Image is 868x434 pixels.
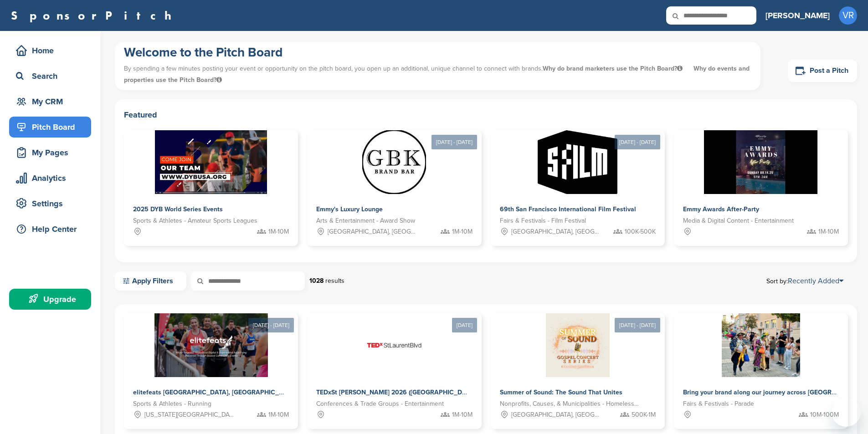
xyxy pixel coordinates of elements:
div: Upgrade [14,291,91,307]
div: Analytics [14,170,91,186]
span: Media & Digital Content - Entertainment [683,216,794,226]
a: Post a Pitch [788,60,857,82]
a: Pitch Board [9,117,91,138]
a: Analytics [9,168,91,189]
span: Sort by: [766,277,843,285]
a: Settings [9,193,91,214]
div: Home [14,42,91,59]
a: Home [9,40,91,61]
iframe: Button to launch messaging window [832,398,861,427]
span: Conferences & Trade Groups - Entertainment [316,399,444,409]
div: [DATE] [452,318,477,332]
div: Pitch Board [14,119,91,135]
span: [GEOGRAPHIC_DATA], [GEOGRAPHIC_DATA] [511,410,601,420]
span: [GEOGRAPHIC_DATA], [GEOGRAPHIC_DATA] [511,227,601,237]
span: Emmy's Luxury Lounge [316,205,383,213]
a: Recently Added [788,276,843,286]
h1: Welcome to the Pitch Board [124,44,751,61]
a: [DATE] - [DATE] Sponsorpitch & 69th San Francisco International Film Festival Fairs & Festivals -... [491,116,665,246]
a: My Pages [9,142,91,163]
span: 1M-10M [268,227,289,237]
div: [DATE] - [DATE] [615,135,660,149]
img: Sponsorpitch & [538,130,617,194]
span: Arts & Entertainment - Award Show [316,216,415,226]
span: 1M-10M [818,227,839,237]
span: 1M-10M [452,227,473,237]
a: [PERSON_NAME] [765,5,830,26]
div: Settings [14,195,91,212]
span: 1M-10M [452,410,473,420]
span: VR [839,6,857,25]
a: [DATE] - [DATE] Sponsorpitch & Emmy's Luxury Lounge Arts & Entertainment - Award Show [GEOGRAPHIC... [307,116,481,246]
a: [DATE] - [DATE] Sponsorpitch & Summer of Sound: The Sound That Unites Nonprofits, Causes, & Munic... [491,299,665,429]
span: [GEOGRAPHIC_DATA], [GEOGRAPHIC_DATA] [328,227,417,237]
span: Why do brand marketers use the Pitch Board? [543,65,684,72]
img: Sponsorpitch & [154,313,268,377]
img: Sponsorpitch & [546,313,610,377]
a: SponsorPitch [11,10,177,21]
div: Help Center [14,221,91,237]
span: [US_STATE][GEOGRAPHIC_DATA], [GEOGRAPHIC_DATA] [144,410,234,420]
a: Upgrade [9,289,91,310]
span: 500K-1M [632,410,656,420]
a: Apply Filters [115,271,186,291]
a: [DATE] Sponsorpitch & TEDxSt [PERSON_NAME] 2026 ([GEOGRAPHIC_DATA], [GEOGRAPHIC_DATA]) – Let’s Cr... [307,299,481,429]
a: Search [9,66,91,87]
a: Help Center [9,219,91,240]
a: Sponsorpitch & Bring your brand along our journey across [GEOGRAPHIC_DATA] and [GEOGRAPHIC_DATA] ... [674,313,848,429]
p: By spending a few minutes posting your event or opportunity on the pitch board, you open up an ad... [124,61,751,88]
span: Fairs & Festivals - Film Festival [500,216,586,226]
a: My CRM [9,91,91,112]
img: Sponsorpitch & [362,313,426,377]
span: Summer of Sound: The Sound That Unites [500,388,622,396]
span: TEDxSt [PERSON_NAME] 2026 ([GEOGRAPHIC_DATA], [GEOGRAPHIC_DATA]) – Let’s Create Something Inspiring [316,388,650,396]
div: Search [14,68,91,84]
span: 69th San Francisco International Film Festival [500,205,636,213]
div: My Pages [14,144,91,161]
div: My CRM [14,93,91,110]
span: Emmy Awards After-Party [683,205,759,213]
span: Nonprofits, Causes, & Municipalities - Homelessness [500,399,642,409]
span: 1M-10M [268,410,289,420]
div: [DATE] - [DATE] [248,318,294,332]
a: [DATE] - [DATE] Sponsorpitch & elitefeats [GEOGRAPHIC_DATA], [GEOGRAPHIC_DATA] and Northeast Even... [124,299,298,429]
span: 10M-100M [810,410,839,420]
span: elitefeats [GEOGRAPHIC_DATA], [GEOGRAPHIC_DATA] and Northeast Events [133,388,362,396]
div: [DATE] - [DATE] [615,318,660,332]
a: Sponsorpitch & Emmy Awards After-Party Media & Digital Content - Entertainment 1M-10M [674,130,848,246]
img: Sponsorpitch & [722,313,800,377]
span: 2025 DYB World Series Events [133,205,223,213]
span: results [325,277,344,285]
h3: [PERSON_NAME] [765,9,830,22]
img: Sponsorpitch & [155,130,267,194]
img: Sponsorpitch & [362,130,426,194]
span: Fairs & Festivals - Parade [683,399,754,409]
div: [DATE] - [DATE] [431,135,477,149]
span: Sports & Athletes - Amateur Sports Leagues [133,216,257,226]
img: Sponsorpitch & [704,130,817,194]
span: Sports & Athletes - Running [133,399,211,409]
a: Sponsorpitch & 2025 DYB World Series Events Sports & Athletes - Amateur Sports Leagues 1M-10M [124,130,298,246]
span: 100K-500K [625,227,656,237]
h2: Featured [124,108,848,121]
strong: 1028 [309,277,324,285]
